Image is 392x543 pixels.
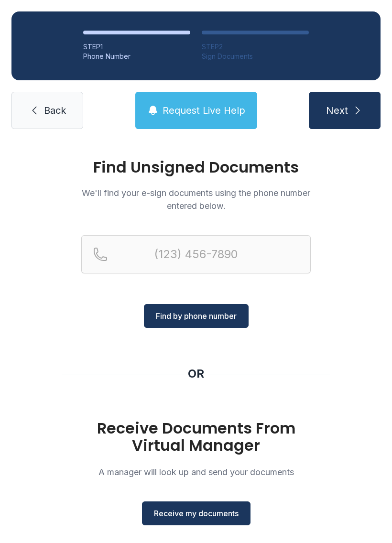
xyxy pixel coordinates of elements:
[156,310,237,322] span: Find by phone number
[83,42,190,52] div: STEP 1
[154,508,239,519] span: Receive my documents
[81,235,311,273] input: Reservation phone number
[83,52,190,61] div: Phone Number
[81,160,311,175] h1: Find Unsigned Documents
[202,42,309,52] div: STEP 2
[81,420,311,454] h1: Receive Documents From Virtual Manager
[44,104,66,117] span: Back
[81,186,311,212] p: We'll find your e-sign documents using the phone number entered below.
[81,466,311,478] p: A manager will look up and send your documents
[188,366,204,381] div: OR
[202,52,309,61] div: Sign Documents
[163,104,245,117] span: Request Live Help
[326,104,348,117] span: Next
